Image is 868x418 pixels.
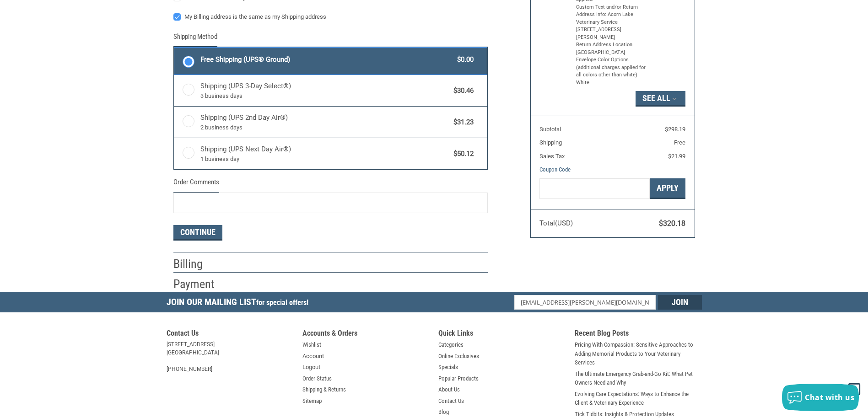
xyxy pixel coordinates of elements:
[449,149,474,159] span: $50.12
[539,139,562,146] span: Shipping
[200,54,453,65] span: Free Shipping (UPS® Ground)
[514,295,656,310] input: Email
[576,4,647,42] li: Custom Text and/or Return Address Info: Acorn Lake Veterinary Service [STREET_ADDRESS][PERSON_NAME]
[650,178,685,199] button: Apply
[575,390,702,407] a: Evolving Care Expectations: Ways to Enhance the Client & Veterinary Experience
[200,81,449,100] span: Shipping (UPS 3-Day Select®)
[200,113,449,132] span: Shipping (UPS 2nd Day Air®)
[805,392,854,402] span: Chat with us
[438,385,460,394] a: About Us
[173,32,217,47] legend: Shipping Method
[539,178,650,199] input: Gift Certificate or Coupon Code
[453,54,474,65] span: $0.00
[173,257,227,272] h2: Billing
[539,166,571,173] a: Coupon Code
[167,329,294,340] h5: Contact Us
[539,126,561,133] span: Subtotal
[665,126,685,133] span: $298.19
[438,374,479,383] a: Popular Products
[438,407,449,417] a: Blog
[302,363,320,372] a: Logout
[167,292,313,315] h5: Join Our Mailing List
[438,397,464,406] a: Contact Us
[449,117,474,128] span: $31.23
[200,91,449,101] span: 3 business days
[173,277,227,292] h2: Payment
[575,329,702,340] h5: Recent Blog Posts
[576,56,647,86] li: Envelope Color Options (additional charges applied for all colors other than white) White
[438,352,479,361] a: Online Exclusives
[668,153,685,160] span: $21.99
[636,91,685,107] button: See All
[302,329,430,340] h5: Accounts & Orders
[576,41,647,56] li: Return Address Location [GEOGRAPHIC_DATA]
[302,385,346,394] a: Shipping & Returns
[200,155,449,164] span: 1 business day
[449,86,474,96] span: $30.46
[302,352,324,361] a: Account
[659,219,685,228] span: $320.18
[167,340,294,373] address: [STREET_ADDRESS] [GEOGRAPHIC_DATA] [PHONE_NUMBER]
[438,340,464,349] a: Categories
[173,225,222,241] button: Continue
[438,363,458,372] a: Specials
[575,370,702,387] a: The Ultimate Emergency Grab-and-Go Kit: What Pet Owners Need and Why
[173,177,219,192] legend: Order Comments
[575,340,702,367] a: Pricing With Compassion: Sensitive Approaches to Adding Memorial Products to Your Veterinary Serv...
[200,144,449,163] span: Shipping (UPS Next Day Air®)
[782,384,859,411] button: Chat with us
[438,329,566,340] h5: Quick Links
[302,397,322,406] a: Sitemap
[302,374,332,383] a: Order Status
[539,153,565,160] span: Sales Tax
[302,340,321,349] a: Wishlist
[200,123,449,132] span: 2 business days
[173,13,488,21] label: My Billing address is the same as my Shipping address
[658,295,702,310] input: Join
[256,298,308,307] span: for special offers!
[674,139,685,146] span: Free
[539,219,573,227] span: Total (USD)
